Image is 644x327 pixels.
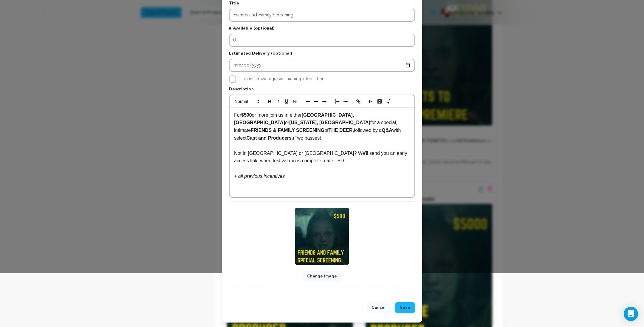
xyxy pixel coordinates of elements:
p: Not in [GEOGRAPHIC_DATA] or [GEOGRAPHIC_DATA]? We'll send you an early access link. when festival... [234,149,410,165]
p: Estimated Delivery (optional) [229,50,415,59]
strong: FRIENDS & FAMILY SCREENING [251,128,324,133]
div: Open Intercom Messenger [624,307,638,321]
button: Save [395,302,415,313]
p: Title [229,0,415,9]
input: Enter Estimated Delivery [229,59,415,72]
strong: Cast and Producers. [247,135,293,141]
input: Enter title [229,9,415,22]
p: For or more join us in either or for a special, intimate of followed by a with select (Two passes). [234,111,410,142]
em: + all previous incentives [234,174,285,179]
label: This incentive requires shipping information [240,77,324,81]
span: Save [400,305,410,311]
strong: $500 [241,112,252,118]
button: Change Image [302,271,342,282]
p: Description [229,86,415,95]
strong: Q&A [382,128,392,133]
button: Cancel [367,302,390,313]
p: # Available (optional) [229,25,415,34]
strong: [US_STATE], [GEOGRAPHIC_DATA] [289,120,370,125]
input: Enter number available [229,34,415,47]
strong: THE DEER, [329,128,354,133]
